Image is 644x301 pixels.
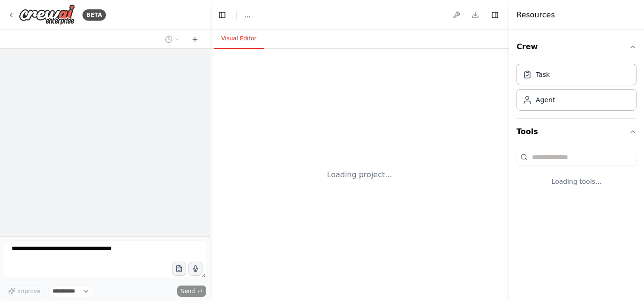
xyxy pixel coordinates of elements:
img: Logo [19,4,75,25]
button: Crew [517,34,637,60]
button: Upload files [172,262,186,276]
div: Loading project... [327,169,392,181]
span: Send [181,287,195,295]
div: Tools [517,145,637,201]
nav: breadcrumb [244,10,250,20]
button: Improve [4,285,45,297]
div: Agent [536,95,555,105]
button: Switch to previous chat [161,34,184,45]
div: Loading tools... [517,169,637,194]
button: Hide left sidebar [216,8,229,22]
span: ... [244,10,250,20]
div: Crew [517,60,637,118]
button: Hide right sidebar [488,8,502,22]
div: Task [536,70,550,79]
button: Visual Editor [214,29,264,49]
button: Click to speak your automation idea [188,262,202,276]
div: BETA [82,9,106,21]
button: Tools [517,119,637,145]
h4: Resources [517,9,555,21]
span: Improve [17,287,40,295]
button: Start a new chat [187,34,202,45]
button: Send [177,286,206,297]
